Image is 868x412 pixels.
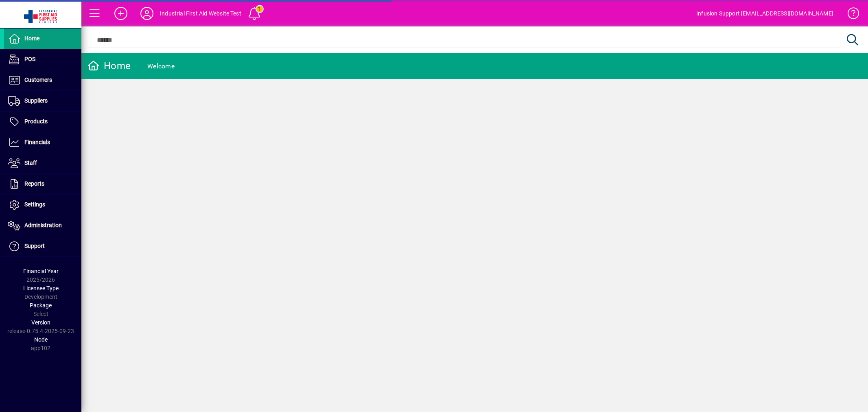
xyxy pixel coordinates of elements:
span: Customers [24,77,52,83]
a: Financials [4,132,81,153]
span: Node [34,336,48,343]
span: Staff [24,160,37,166]
span: Licensee Type [23,285,59,291]
span: Financials [24,139,50,145]
span: Version [31,319,50,326]
a: Settings [4,195,81,215]
div: Home [87,59,131,72]
span: Administration [24,222,62,228]
a: Suppliers [4,91,81,111]
span: Financial Year [23,268,59,274]
span: POS [24,56,35,62]
span: Products [24,118,48,125]
button: Add [108,6,134,21]
span: Home [24,35,39,42]
span: Suppliers [24,97,48,104]
a: POS [4,49,81,70]
div: Infusion Support [EMAIL_ADDRESS][DOMAIN_NAME] [696,7,833,20]
span: Package [30,302,52,309]
a: Customers [4,70,81,90]
span: Reports [24,180,44,187]
span: Support [24,243,45,249]
button: Profile [134,6,160,21]
a: Administration [4,215,81,236]
a: Support [4,236,81,256]
a: Products [4,112,81,132]
a: Staff [4,153,81,173]
div: Welcome [147,60,175,73]
a: Reports [4,174,81,194]
a: Knowledge Base [842,2,858,28]
span: Settings [24,201,45,208]
div: Industrial First Aid Website Test [160,7,241,20]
